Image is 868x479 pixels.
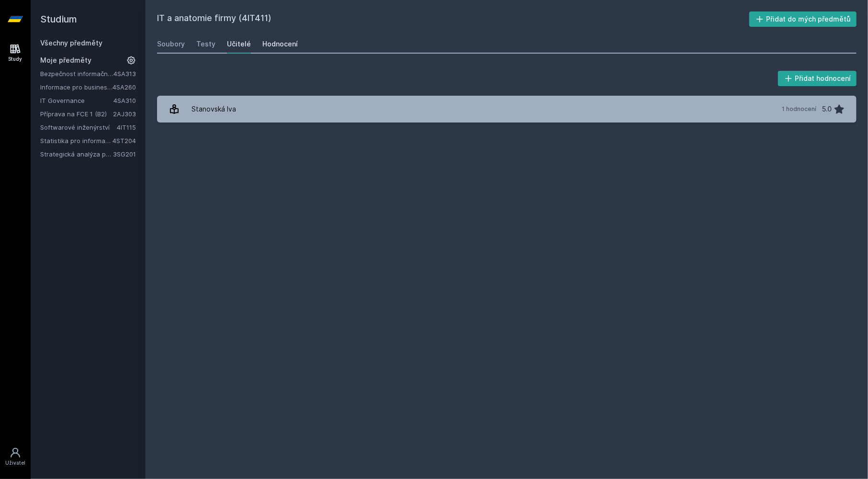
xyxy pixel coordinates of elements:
[40,56,91,65] span: Moje předměty
[2,38,29,67] a: Study
[40,109,113,119] a: Příprava na FCE 1 (B2)
[40,69,113,78] a: Bezpečnost informačních systémů
[778,71,857,86] button: Přidat hodnocení
[113,97,136,104] a: 4SA310
[113,150,136,158] a: 3SG201
[113,110,136,118] a: 2AJ303
[782,105,816,113] div: 1 hodnocení
[9,56,23,63] div: Study
[262,34,298,54] a: Hodnocení
[262,39,298,49] div: Hodnocení
[5,459,25,467] div: Uživatel
[40,123,117,132] a: Softwarové inženýrství
[822,100,832,119] div: 5.0
[2,442,29,471] a: Uživatel
[117,123,136,131] a: 4IT115
[196,34,215,54] a: Testy
[40,149,113,159] a: Strategická analýza pro informatiky a statistiky
[40,136,113,145] a: Statistika pro informatiky
[40,96,113,105] a: IT Governance
[157,34,185,54] a: Soubory
[157,39,185,49] div: Soubory
[157,96,857,123] a: Stanovská Iva 1 hodnocení 5.0
[40,39,102,47] a: Všechny předměty
[196,39,215,49] div: Testy
[40,82,113,92] a: Informace pro business (v angličtině)
[157,11,749,27] h2: IT a anatomie firmy (4IT411)
[113,83,136,91] a: 4SA260
[192,100,236,119] div: Stanovská Iva
[113,137,136,145] a: 4ST204
[227,39,251,49] div: Učitelé
[749,11,857,27] button: Přidat do mých předmětů
[113,70,136,78] a: 4SA313
[227,34,251,54] a: Učitelé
